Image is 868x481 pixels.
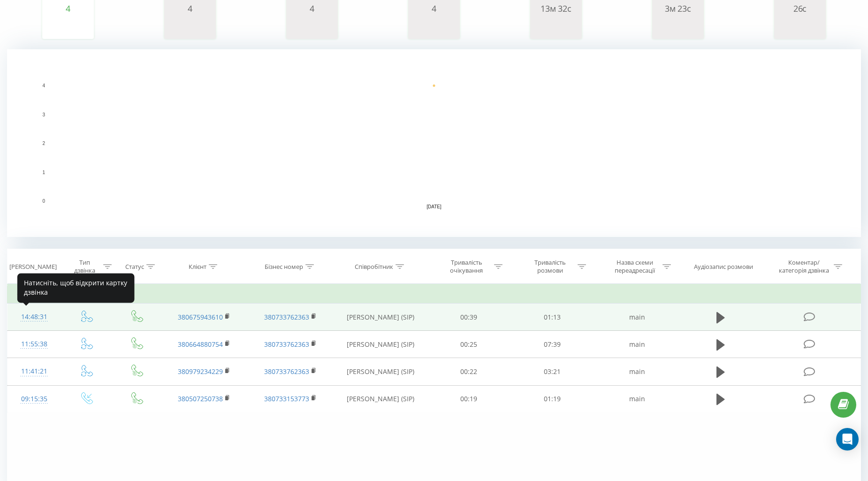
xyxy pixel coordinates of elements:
[178,367,223,376] a: 380979234229
[178,313,223,321] a: 380675943610
[510,304,594,331] td: 01:13
[533,13,579,41] svg: A chart.
[525,259,575,275] div: Тривалість розмови
[7,49,861,237] svg: A chart.
[777,259,831,275] div: Коментар/категорія дзвінка
[334,358,427,385] td: [PERSON_NAME] (SIP)
[427,358,511,385] td: 00:22
[510,358,594,385] td: 03:21
[594,358,681,385] td: main
[264,313,309,321] a: 380733762363
[427,304,511,331] td: 00:39
[610,259,660,275] div: Назва схеми переадресації
[289,13,335,41] svg: A chart.
[777,13,823,41] svg: A chart.
[17,390,51,408] div: 09:15:35
[17,273,135,303] div: Натисніть, щоб відкрити картку дзвінка
[264,367,309,376] a: 380733762363
[510,331,594,358] td: 07:39
[427,385,511,412] td: 00:19
[45,13,91,41] svg: A chart.
[427,331,511,358] td: 00:25
[42,112,45,117] text: 3
[167,4,213,13] div: 4
[594,385,681,412] td: main
[42,170,45,175] text: 1
[594,304,681,331] td: main
[510,385,594,412] td: 01:19
[9,263,57,271] div: [PERSON_NAME]
[655,13,701,41] svg: A chart.
[411,13,457,41] svg: A chart.
[178,340,223,349] a: 380664880754
[178,394,223,403] a: 380507250738
[264,340,309,349] a: 380733762363
[334,385,427,412] td: [PERSON_NAME] (SIP)
[17,335,51,353] div: 11:55:38
[836,428,859,450] div: Open Intercom Messenger
[334,304,427,331] td: [PERSON_NAME] (SIP)
[264,394,309,403] a: 380733153773
[334,331,427,358] td: [PERSON_NAME] (SIP)
[533,4,579,13] div: 13м 32с
[45,4,91,13] div: 4
[17,308,51,326] div: 14:48:31
[42,141,45,146] text: 2
[125,263,144,271] div: Статус
[655,4,701,13] div: 3м 23с
[189,263,206,271] div: Клієнт
[777,4,823,13] div: 26с
[694,263,753,271] div: Аудіозапис розмови
[265,263,303,271] div: Бізнес номер
[17,362,51,381] div: 11:41:21
[167,13,213,41] svg: A chart.
[42,83,45,88] text: 4
[442,259,492,275] div: Тривалість очікування
[42,199,45,204] text: 0
[426,204,442,209] text: [DATE]
[289,4,335,13] div: 4
[8,285,861,304] td: Сьогодні
[411,4,457,13] div: 4
[594,331,681,358] td: main
[69,259,101,275] div: Тип дзвінка
[355,263,393,271] div: Співробітник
